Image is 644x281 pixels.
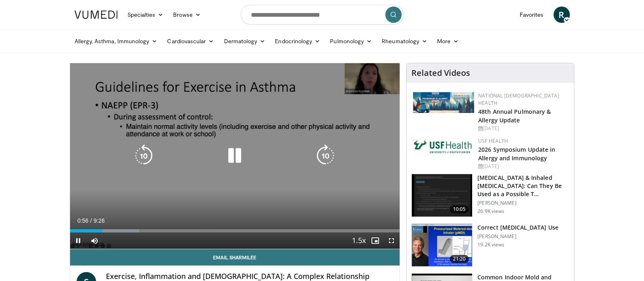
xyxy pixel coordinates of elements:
a: More [432,33,464,49]
button: Enable picture-in-picture mode [367,232,383,249]
a: Rheumatology [377,33,432,49]
div: Progress Bar [70,229,400,232]
img: 6ba8804a-8538-4002-95e7-a8f8012d4a11.png.150x105_q85_autocrop_double_scale_upscale_version-0.2.jpg [413,137,474,155]
a: Browse [168,7,206,23]
button: Mute [86,232,103,249]
a: USF Health [478,137,508,144]
p: 19.2K views [477,241,504,248]
button: Playback Rate [351,232,367,249]
img: VuMedi Logo [75,11,118,19]
h4: Related Videos [411,68,470,78]
p: [PERSON_NAME] [477,200,569,206]
span: 10:05 [450,205,469,213]
a: Specialties [123,7,169,23]
a: Cardiovascular [162,33,219,49]
div: [DATE] [478,125,567,132]
h3: Correct [MEDICAL_DATA] Use [477,223,558,232]
p: [PERSON_NAME] [477,233,558,240]
a: Allergy, Asthma, Immunology [70,33,163,49]
span: 0:56 [77,217,88,224]
a: Endocrinology [270,33,325,49]
a: National [DEMOGRAPHIC_DATA] Health [478,92,559,106]
a: Email Sharmilee [70,249,400,266]
span: / [90,217,92,224]
a: Favorites [515,7,549,23]
img: 24f79869-bf8a-4040-a4ce-e7186897569f.150x105_q85_crop-smart_upscale.jpg [412,224,472,266]
video-js: Video Player [70,63,400,249]
a: 48th Annual Pulmonary & Allergy Update [478,108,551,124]
h3: [MEDICAL_DATA] & Inhaled [MEDICAL_DATA]: Can They Be Used as a Possible T… [477,174,569,198]
a: Pulmonology [325,33,377,49]
a: Dermatology [219,33,270,49]
p: 26.9K views [477,208,504,215]
button: Pause [70,232,86,249]
img: b90f5d12-84c1-472e-b843-5cad6c7ef911.jpg.150x105_q85_autocrop_double_scale_upscale_version-0.2.jpg [413,92,474,113]
a: 2026 Symposium Update in Allergy and Immunology [478,146,555,162]
div: [DATE] [478,163,567,170]
h4: Exercise, Inflammation and [DEMOGRAPHIC_DATA]: A Complex Relationship [106,272,393,281]
span: 9:26 [94,217,105,224]
a: R [554,7,570,23]
button: Fullscreen [383,232,400,249]
a: 10:05 [MEDICAL_DATA] & Inhaled [MEDICAL_DATA]: Can They Be Used as a Possible T… [PERSON_NAME] 26... [411,174,569,217]
img: 37481b79-d16e-4fea-85a1-c1cf910aa164.150x105_q85_crop-smart_upscale.jpg [412,174,472,217]
input: Search topics, interventions [241,5,404,24]
a: 21:20 Correct [MEDICAL_DATA] Use [PERSON_NAME] 19.2K views [411,223,569,267]
span: 21:20 [450,255,469,263]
